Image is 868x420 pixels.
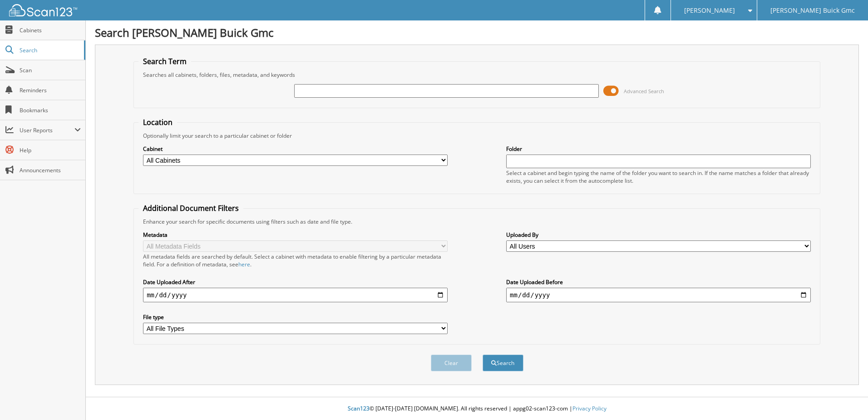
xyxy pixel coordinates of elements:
[770,8,855,13] span: [PERSON_NAME] Buick Gmc
[143,313,448,321] label: File type
[20,106,81,114] span: Bookmarks
[431,355,472,371] button: Clear
[20,126,74,134] span: User Reports
[506,278,811,286] label: Date Uploaded Before
[506,288,811,302] input: end
[20,146,81,154] span: Help
[20,166,81,174] span: Announcements
[684,8,735,13] span: [PERSON_NAME]
[20,46,79,54] span: Search
[138,218,815,225] div: Enhance your search for specific documents using filters such as date and file type.
[238,260,250,268] a: here
[506,231,811,239] label: Uploaded By
[348,405,370,412] span: Scan123
[506,169,811,185] div: Select a cabinet and begin typing the name of the folder you want to search in. If the name match...
[138,117,177,127] legend: Location
[143,231,448,239] label: Metadata
[143,288,448,302] input: start
[138,56,191,66] legend: Search Term
[20,86,81,94] span: Reminders
[138,132,815,140] div: Optionally limit your search to a particular cabinet or folder
[9,4,77,16] img: scan123-logo-white.svg
[143,278,448,286] label: Date Uploaded After
[483,355,523,371] button: Search
[95,25,859,40] h1: Search [PERSON_NAME] Buick Gmc
[86,398,868,420] div: © [DATE]-[DATE] [DOMAIN_NAME]. All rights reserved | appg02-scan123-com |
[143,253,448,268] div: All metadata fields are searched by default. Select a cabinet with metadata to enable filtering b...
[624,88,664,95] span: Advanced Search
[20,66,81,74] span: Scan
[506,145,811,153] label: Folder
[572,405,607,412] a: Privacy Policy
[20,26,81,34] span: Cabinets
[143,145,448,153] label: Cabinet
[138,203,243,213] legend: Additional Document Filters
[138,71,815,79] div: Searches all cabinets, folders, files, metadata, and keywords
